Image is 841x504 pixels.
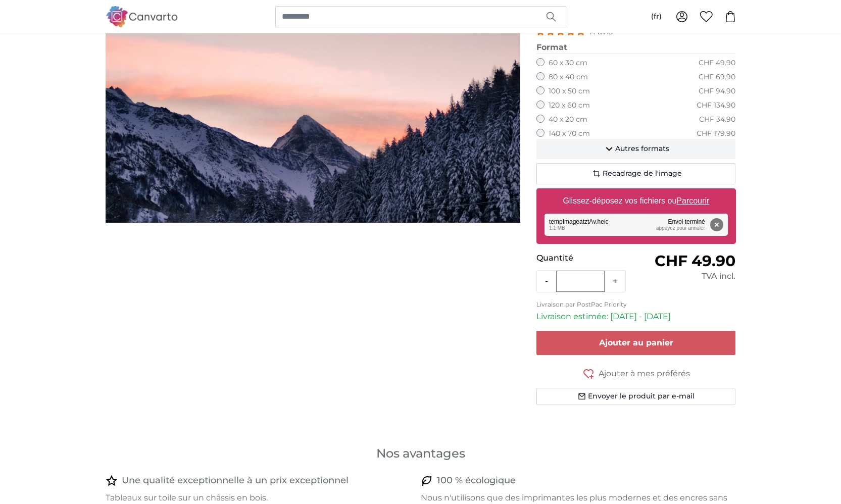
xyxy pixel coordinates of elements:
[549,115,587,125] label: 40 x 20 cm
[536,367,736,380] button: Ajouter à mes préférés
[106,492,413,504] p: Tableaux sur toile sur un châssis en bois.
[676,196,709,205] u: Parcourir
[549,86,590,96] label: 100 x 50 cm
[549,58,587,68] label: 60 x 30 cm
[655,251,735,270] span: CHF 49.90
[549,72,588,82] label: 80 x 40 cm
[697,100,735,111] div: CHF 134.90
[536,252,636,264] p: Quantité
[106,445,736,462] h3: Nos avantages
[699,115,735,125] div: CHF 34.90
[549,100,590,111] label: 120 x 60 cm
[122,474,349,488] h4: Une qualité exceptionnelle à un prix exceptionnel
[699,72,735,82] div: CHF 69.90
[536,41,736,54] legend: Format
[536,163,736,184] button: Recadrage de l'image
[603,169,682,179] span: Recadrage de l'image
[697,129,735,139] div: CHF 179.90
[106,6,178,27] img: Canvarto
[437,474,516,488] h4: 100 % écologique
[636,270,735,282] div: TVA incl.
[536,388,736,405] button: Envoyer le produit par e-mail
[536,300,736,309] p: Livraison par PostPac Priority
[699,86,735,96] div: CHF 94.90
[559,191,713,211] label: Glissez-déposez vos fichiers ou
[599,338,673,347] span: Ajouter au panier
[536,331,736,355] button: Ajouter au panier
[537,271,556,291] button: -
[699,58,735,68] div: CHF 49.90
[643,8,670,26] button: (fr)
[615,144,669,154] span: Autres formats
[599,368,690,380] span: Ajouter à mes préférés
[536,311,736,323] p: Livraison estimée: [DATE] - [DATE]
[605,271,625,291] button: +
[549,129,590,139] label: 140 x 70 cm
[536,139,736,159] button: Autres formats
